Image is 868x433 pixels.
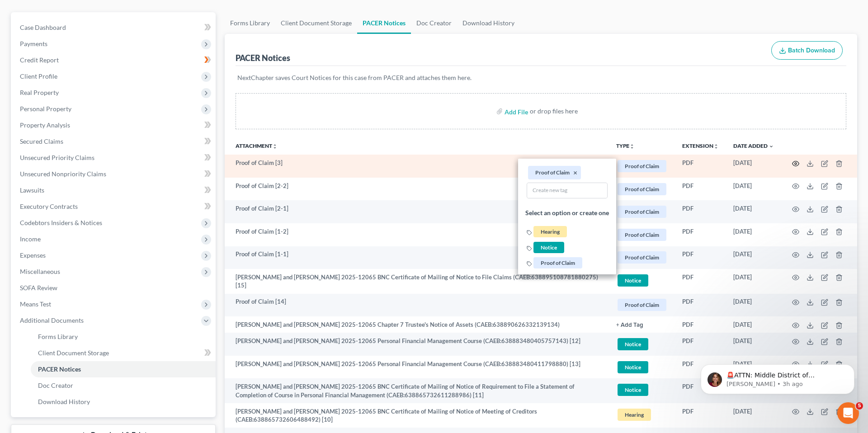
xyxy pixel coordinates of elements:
td: [PERSON_NAME] and [PERSON_NAME] 2025-12065 BNC Certificate of Mailing of Notice of Meeting of Cre... [225,403,609,428]
span: Doc Creator [38,381,73,389]
td: PDF [675,378,726,403]
a: Client Document Storage [31,345,216,361]
span: Proof of Claim [618,299,666,311]
a: Proof of Claim [616,250,668,265]
a: Lawsuits [13,182,216,198]
td: [PERSON_NAME] and [PERSON_NAME] 2025-12065 Personal Financial Management Course (CAEB:63888348040... [225,333,609,356]
span: Proof of Claim [533,257,582,268]
a: Doc Creator [31,377,216,394]
a: SOFA Review [13,280,216,296]
span: Lawsuits [20,186,44,194]
span: SOFA Review [20,284,57,292]
span: Proof of Claim [618,206,666,218]
span: Payments [20,40,47,47]
td: [DATE] [726,403,781,428]
span: Hearing [618,409,651,421]
a: Download History [457,12,520,34]
a: Forms Library [31,329,216,345]
span: Hearing [533,226,567,237]
span: 5 [856,402,863,409]
td: Proof of Claim [1-1] [225,246,609,269]
a: Hearing [616,407,668,422]
td: Proof of Claim [1-2] [225,223,609,246]
td: [DATE] [726,316,781,333]
td: Proof of Claim [2-1] [225,200,609,223]
td: [DATE] [726,223,781,246]
td: PDF [675,155,726,178]
span: Unsecured Priority Claims [20,154,94,161]
a: Proof of Claim [616,297,668,312]
li: Select an option or create one [518,202,616,224]
span: Proof of Claim [618,229,666,241]
a: Notice [616,273,668,288]
span: Personal Property [20,105,71,113]
a: Property Analysis [13,117,216,133]
span: Expenses [20,251,46,259]
a: Executory Contracts [13,198,216,215]
span: Additional Documents [20,316,84,324]
td: [PERSON_NAME] and [PERSON_NAME] 2025-12065 Personal Financial Management Course (CAEB:63888348041... [225,356,609,379]
i: expand_more [769,144,774,149]
span: Notice [618,384,648,396]
a: Proof of Claim [616,182,668,197]
span: Batch Download [788,47,835,54]
a: Client Document Storage [275,12,357,34]
a: PACER Notices [357,12,411,34]
td: [DATE] [726,269,781,294]
td: PDF [675,356,726,379]
span: Secured Claims [20,137,63,145]
a: Attachmentunfold_more [236,142,278,149]
a: Date Added expand_more [733,142,774,149]
button: TYPEunfold_more [616,143,635,149]
td: PDF [675,223,726,246]
a: + Add Tag [616,320,668,329]
span: Codebtors Insiders & Notices [20,219,102,226]
button: + Add Tag [616,322,643,328]
span: Notice [618,361,648,373]
div: PACER Notices [236,52,290,63]
span: Notice [618,338,648,350]
div: or drop files here [530,107,578,116]
span: Executory Contracts [20,202,78,210]
span: Credit Report [20,56,59,64]
td: PDF [675,333,726,356]
span: Client Profile [20,72,57,80]
td: Proof of Claim [2-2] [225,178,609,201]
a: Secured Claims [13,133,216,150]
span: Download History [38,398,90,405]
td: [DATE] [726,155,781,178]
td: [DATE] [726,333,781,356]
td: [PERSON_NAME] and [PERSON_NAME] 2025-12065 Chapter 7 Trustee's Notice of Assets (CAEB:63889062633... [225,316,609,333]
a: Proof of Claim [616,204,668,219]
span: Notice [533,242,564,253]
td: PDF [675,246,726,269]
td: PDF [675,294,726,317]
a: Hearing [527,227,568,235]
td: PDF [675,316,726,333]
a: Case Dashboard [13,19,216,36]
td: PDF [675,178,726,201]
input: Create new tag [527,183,607,198]
a: Proof of Claim [527,259,584,266]
td: [DATE] [726,246,781,269]
span: Proof of Claim [618,251,666,264]
a: Credit Report [13,52,216,68]
a: Doc Creator [411,12,457,34]
td: [DATE] [726,178,781,201]
span: Income [20,235,41,243]
a: Notice [616,337,668,352]
a: Proof of Claim [616,227,668,242]
iframe: Intercom live chat [837,402,859,424]
button: × [573,169,577,177]
button: Batch Download [771,41,843,60]
span: Property Analysis [20,121,70,129]
a: Unsecured Priority Claims [13,150,216,166]
td: Proof of Claim [14] [225,294,609,317]
td: [DATE] [726,200,781,223]
span: Forms Library [38,333,78,340]
p: NextChapter saves Court Notices for this case from PACER and attaches them here. [237,73,844,82]
td: [DATE] [726,294,781,317]
span: Miscellaneous [20,268,60,275]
